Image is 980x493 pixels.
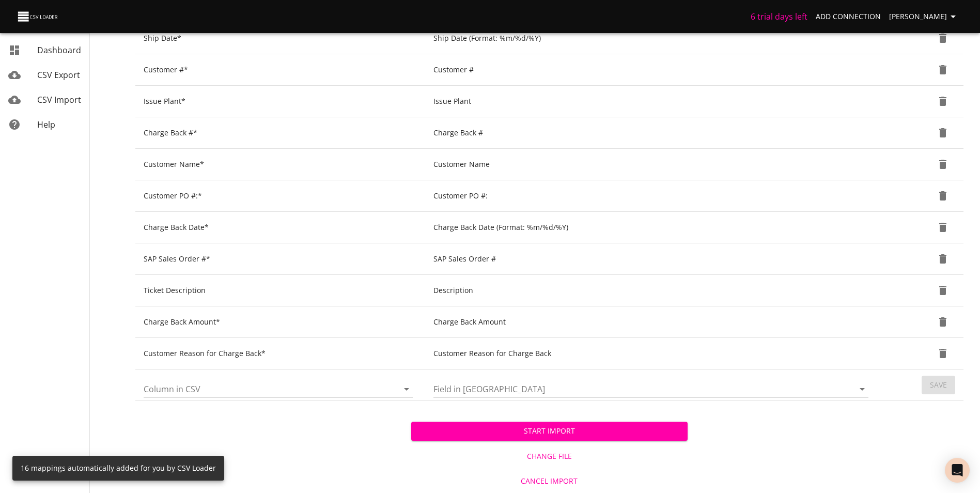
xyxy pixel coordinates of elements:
button: Delete [930,341,955,366]
span: CSV Import [37,94,81,105]
td: Charge Back Amount [425,306,881,338]
td: Ship Date (Format: %m/%d/%Y) [425,23,881,54]
td: Charge Back # [425,117,881,149]
td: Issue Plant [425,86,881,117]
span: Change File [415,450,683,463]
td: Ticket Description [135,275,425,306]
button: Delete [930,152,955,177]
button: Open [399,382,414,396]
td: Ship Date* [135,23,425,54]
td: Customer Reason for Charge Back* [135,338,425,369]
a: Add Connection [812,7,885,26]
h6: 6 trial days left [751,9,807,24]
button: Delete [930,57,955,82]
td: Charge Back Amount* [135,306,425,338]
span: Help [37,119,55,130]
div: 16 mappings automatically added for you by CSV Loader [21,459,216,477]
button: Open [855,382,869,396]
td: Customer PO #:* [135,180,425,212]
button: Delete [930,120,955,145]
td: Customer #* [135,54,425,86]
button: Delete [930,183,955,208]
span: CSV Export [37,69,80,81]
td: Charge Back #* [135,117,425,149]
td: Customer Reason for Charge Back [425,338,881,369]
td: Description [425,275,881,306]
button: Start Import [411,422,687,441]
span: Cancel Import [415,475,683,488]
button: Delete [930,215,955,240]
td: Customer Name* [135,149,425,180]
td: Customer # [425,54,881,86]
td: SAP Sales Order # [425,243,881,275]
td: Issue Plant* [135,86,425,117]
td: Customer PO #: [425,180,881,212]
button: Change File [411,447,687,466]
span: [PERSON_NAME] [889,10,959,23]
button: [PERSON_NAME] [885,7,963,26]
td: Charge Back Date (Format: %m/%d/%Y) [425,212,881,243]
img: CSV Loader [17,9,60,24]
button: Delete [930,26,955,51]
button: Cancel Import [411,472,687,491]
td: Customer Name [425,149,881,180]
span: Add Connection [816,10,881,23]
button: Delete [930,246,955,271]
button: Delete [930,310,955,334]
td: Charge Back Date* [135,212,425,243]
button: Delete [930,278,955,303]
button: Delete [930,89,955,114]
span: Dashboard [37,44,81,56]
span: Start Import [419,425,679,438]
div: Open Intercom Messenger [945,458,970,483]
td: SAP Sales Order #* [135,243,425,275]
